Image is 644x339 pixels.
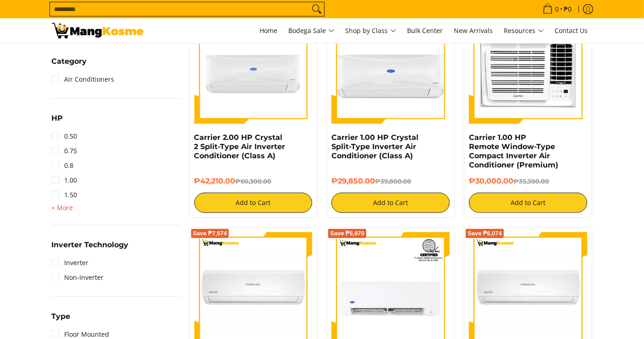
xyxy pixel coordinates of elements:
span: Category [52,58,87,65]
a: Carrier 2.00 HP Crystal 2 Split-Type Air Inverter Conditioner (Class A) [194,133,286,160]
span: Inverter Technology [52,241,129,249]
nav: Main Menu [153,18,593,43]
a: 0.75 [52,144,77,158]
a: 0.8 [52,158,74,173]
button: Add to Cart [469,193,587,213]
del: ₱39,800.00 [375,178,411,185]
summary: Open [52,241,129,256]
del: ₱35,300.00 [513,178,549,185]
span: Shop by Class [346,25,396,37]
button: Add to Cart [194,193,313,213]
img: Bodega Sale Aircon l Mang Kosme: Home Appliances Warehouse Sale [52,23,143,39]
span: 0 [554,6,561,12]
span: Contact Us [555,26,588,35]
button: Add to Cart [331,193,450,213]
span: Home [260,26,278,35]
a: Contact Us [550,18,593,43]
summary: Open [52,202,73,213]
span: Bodega Sale [289,25,335,37]
span: New Arrivals [454,26,493,35]
span: Save ₱7,574 [193,231,227,236]
span: Resources [504,25,544,37]
span: • [540,4,575,14]
span: Bulk Center [407,26,443,35]
summary: Open [52,58,87,72]
img: Carrier 1.00 HP Crystal Split-Type Inverter Air Conditioner (Class A) [331,6,450,124]
span: ₱0 [563,6,573,12]
a: Resources [500,18,549,43]
a: Shop by Class [341,18,401,43]
a: Non-Inverter [52,270,104,285]
a: New Arrivals [450,18,498,43]
span: Type [52,313,71,320]
del: ₱60,300.00 [236,178,272,185]
a: Bulk Center [403,18,448,43]
button: Search [309,2,324,16]
span: Save ₱6,074 [468,231,502,236]
a: Home [255,18,282,43]
h6: ₱29,850.00 [331,177,450,186]
span: + More [52,204,73,211]
a: Carrier 1.00 HP Crystal Split-Type Inverter Air Conditioner (Class A) [331,133,418,160]
h6: ₱30,000.00 [469,177,587,186]
a: 1.00 [52,173,77,188]
a: 1.50 [52,188,77,202]
a: Air Conditioners [52,72,115,87]
span: Save ₱5,970 [330,231,364,236]
a: Inverter [52,256,89,270]
a: Carrier 1.00 HP Remote Window-Type Compact Inverter Air Conditioner (Premium) [469,133,558,169]
span: HP [52,115,63,122]
summary: Open [52,115,63,129]
img: Carrier 1.00 HP Remote Window-Type Compact Inverter Air Conditioner (Premium) [469,6,587,124]
a: Bodega Sale [284,18,339,43]
summary: Open [52,313,71,327]
a: 0.50 [52,129,77,144]
img: Carrier 2.00 HP Crystal 2 Split-Type Air Inverter Conditioner (Class A) [194,6,313,124]
h6: ₱42,210.00 [194,177,313,186]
